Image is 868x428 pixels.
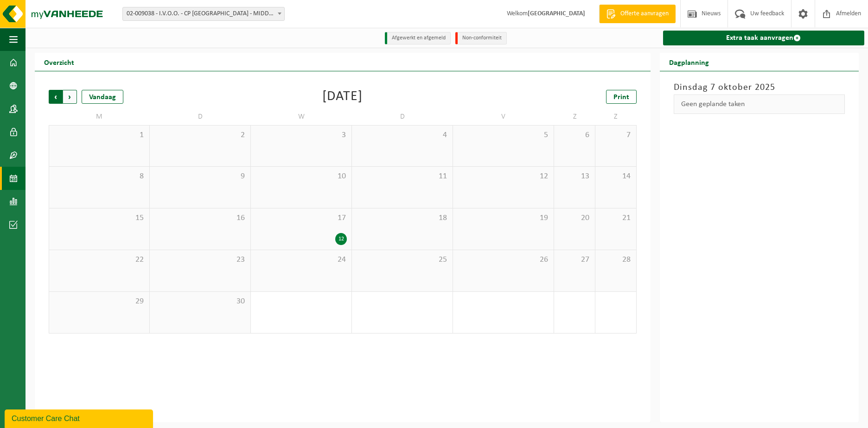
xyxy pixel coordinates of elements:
[357,130,448,140] span: 4
[54,255,145,265] span: 22
[255,213,347,223] span: 17
[674,81,845,94] h3: Dinsdag 7 oktober 2025
[600,171,632,182] span: 14
[458,171,549,182] span: 12
[54,130,145,140] span: 1
[528,10,585,17] strong: [GEOGRAPHIC_DATA]
[613,94,629,101] span: Print
[154,171,246,182] span: 9
[54,171,145,182] span: 8
[385,32,451,44] li: Afgewerkt en afgemeld
[35,53,83,71] h2: Overzicht
[458,213,549,223] span: 19
[154,130,246,140] span: 2
[54,296,145,307] span: 29
[49,90,63,104] span: Vorige
[559,255,590,265] span: 27
[674,94,845,114] div: Geen geplande taken
[599,5,676,23] a: Offerte aanvragen
[458,255,549,265] span: 26
[352,108,453,125] td: D
[54,213,145,223] span: 15
[600,255,632,265] span: 28
[559,171,590,182] span: 13
[618,9,671,19] span: Offerte aanvragen
[49,108,150,125] td: M
[63,90,77,104] span: Volgende
[322,90,363,104] div: [DATE]
[122,7,285,21] span: 02-009038 - I.V.O.O. - CP MIDDELKERKE - MIDDELKERKE
[663,31,864,45] a: Extra taak aanvragen
[150,108,251,125] td: D
[554,108,595,125] td: Z
[458,130,549,140] span: 5
[255,171,347,182] span: 10
[154,255,246,265] span: 23
[5,408,155,428] iframe: chat widget
[455,32,507,44] li: Non-conformiteit
[559,213,590,223] span: 20
[255,255,347,265] span: 24
[357,171,448,182] span: 11
[357,255,448,265] span: 25
[600,213,632,223] span: 21
[600,130,632,140] span: 7
[595,108,637,125] td: Z
[251,108,352,125] td: W
[335,233,347,245] div: 12
[154,296,246,307] span: 30
[357,213,448,223] span: 18
[154,213,246,223] span: 16
[660,53,718,71] h2: Dagplanning
[606,90,637,104] a: Print
[255,130,347,140] span: 3
[123,7,284,20] span: 02-009038 - I.V.O.O. - CP MIDDELKERKE - MIDDELKERKE
[82,90,123,104] div: Vandaag
[453,108,554,125] td: V
[559,130,590,140] span: 6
